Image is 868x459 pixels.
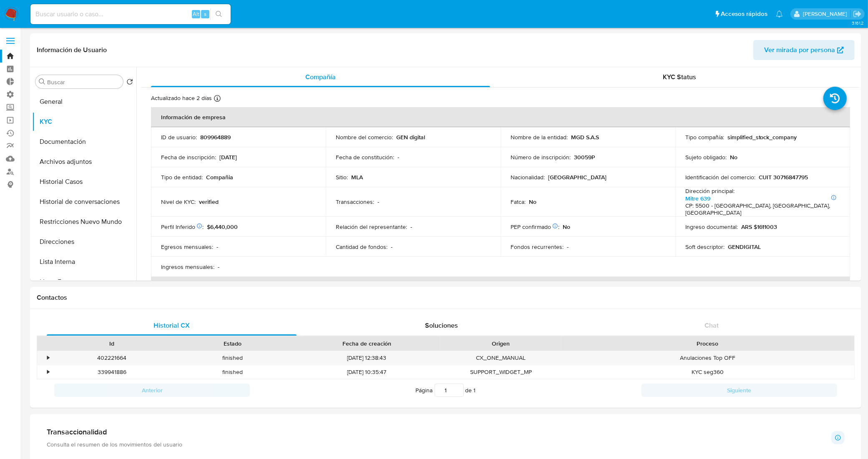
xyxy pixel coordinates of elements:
p: Sujeto obligado : [685,153,727,161]
p: GENDIGITAL [728,243,761,251]
p: - [391,243,392,251]
button: Listas Externas [32,272,136,292]
a: Notificaciones [776,10,783,18]
div: finished [172,365,293,379]
button: Lista Interna [32,252,136,272]
p: verified [199,198,219,206]
div: • [47,368,49,376]
button: Volver al orden por defecto [126,78,133,88]
button: Restricciones Nuevo Mundo [32,212,136,232]
p: PEP confirmado : [511,223,559,231]
p: simplified_stock_company [727,133,797,141]
p: Dirección principal : [685,187,735,195]
div: CX_ONE_MANUAL [440,351,561,365]
p: Cantidad de fondos : [336,243,387,251]
p: Nacionalidad : [511,173,545,181]
div: SUPPORT_WIDGET_MP [440,365,561,379]
p: Perfil Inferido : [161,223,204,231]
div: • [47,354,49,362]
span: Página de [416,384,476,397]
th: Datos de contacto [151,277,850,297]
div: 402221664 [52,351,172,365]
p: Ingresos mensuales : [161,263,214,271]
input: Buscar usuario o caso... [30,9,231,20]
h4: CP: 5500 - [GEOGRAPHIC_DATA], [GEOGRAPHIC_DATA], [GEOGRAPHIC_DATA] [685,202,837,217]
p: leandro.caroprese@mercadolibre.com [803,10,850,18]
p: Relación del representante : [336,223,407,231]
p: Nombre de la entidad : [511,133,568,141]
p: 809964889 [200,133,231,141]
div: KYC seg360 [561,365,854,379]
p: Fecha de constitución : [336,153,394,161]
p: No [730,153,737,161]
p: Soft descriptor : [685,243,725,251]
div: [DATE] 12:38:43 [293,351,440,365]
p: - [218,263,219,271]
button: KYC [32,112,136,132]
p: Sitio : [336,173,348,181]
p: Transacciones : [336,198,374,206]
button: Historial Casos [32,172,136,192]
p: - [398,153,399,161]
span: Soluciones [425,321,458,330]
p: Tipo de entidad : [161,173,203,181]
span: Accesos rápidos [721,10,767,18]
button: search-icon [210,8,227,20]
div: finished [172,351,293,365]
button: Historial de conversaciones [32,192,136,212]
p: 30059P [574,153,595,161]
span: $6,440,000 [207,223,238,231]
p: Egresos mensuales : [161,243,213,251]
p: ARS $1611003 [741,223,777,231]
p: Actualizado hace 2 días [151,94,212,102]
p: No [563,223,570,231]
button: Buscar [39,78,45,85]
div: Origen [446,339,555,348]
p: MGD S.A.S [571,133,599,141]
span: KYC Status [663,72,697,82]
p: Ingreso documental : [685,223,738,231]
div: Estado [178,339,287,348]
p: Fecha de inscripción : [161,153,216,161]
div: [DATE] 10:35:47 [293,365,440,379]
p: Tipo compañía : [685,133,724,141]
span: Ver mirada por persona [764,40,835,60]
p: - [216,243,218,251]
div: Anulaciones Top OFF [561,351,854,365]
button: General [32,92,136,112]
p: - [377,198,379,206]
p: [GEOGRAPHIC_DATA] [548,173,606,181]
p: ID de usuario : [161,133,197,141]
button: Direcciones [32,232,136,252]
span: Historial CX [153,321,190,330]
span: Alt [193,10,199,18]
h1: Contactos [37,293,855,302]
th: Información de empresa [151,107,850,127]
div: Fecha de creación [299,339,435,348]
div: Id [58,339,166,348]
button: Anterior [54,384,250,397]
p: [DATE] [219,153,237,161]
p: Nombre del comercio : [336,133,393,141]
p: Número de inscripción : [511,153,571,161]
span: Chat [704,321,719,330]
span: 1 [474,386,476,394]
div: Proceso [567,339,848,348]
p: No [529,198,536,206]
a: Salir [853,10,862,18]
p: MLA [351,173,363,181]
p: Compañia [206,173,233,181]
button: Archivos adjuntos [32,152,136,172]
input: Buscar [47,78,120,86]
span: Compañía [305,72,336,82]
p: Nivel de KYC : [161,198,196,206]
p: Fondos recurrentes : [511,243,564,251]
button: Ver mirada por persona [753,40,855,60]
a: Mitre 639 [685,194,710,203]
p: CUIT 30716847795 [759,173,808,181]
p: - [567,243,569,251]
div: 339941886 [52,365,172,379]
p: Identificación del comercio : [685,173,755,181]
span: s [204,10,206,18]
button: Siguiente [642,384,837,397]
